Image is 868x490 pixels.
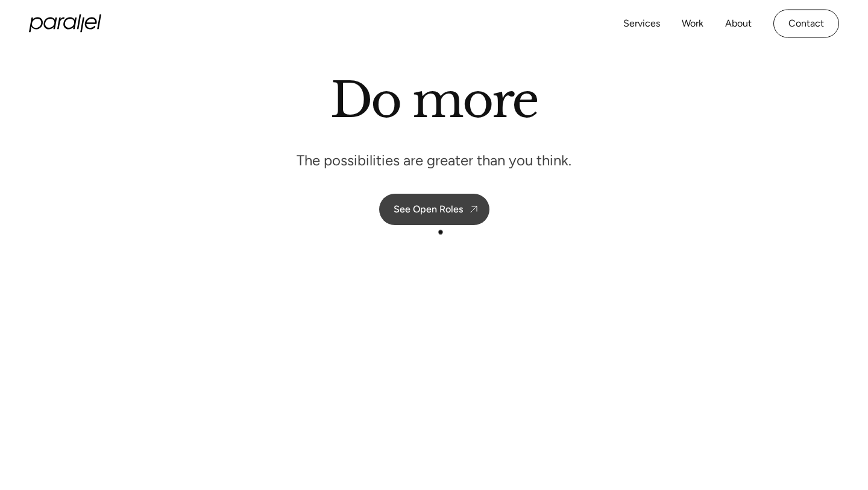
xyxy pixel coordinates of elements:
[297,151,571,170] p: The possibilities are greater than you think.
[682,15,703,33] a: Work
[330,71,538,129] h1: Do more
[725,15,752,33] a: About
[773,10,839,38] a: Contact
[379,194,489,225] a: See Open Roles
[29,14,101,33] a: home
[623,15,660,33] a: Services
[394,203,463,215] div: See Open Roles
